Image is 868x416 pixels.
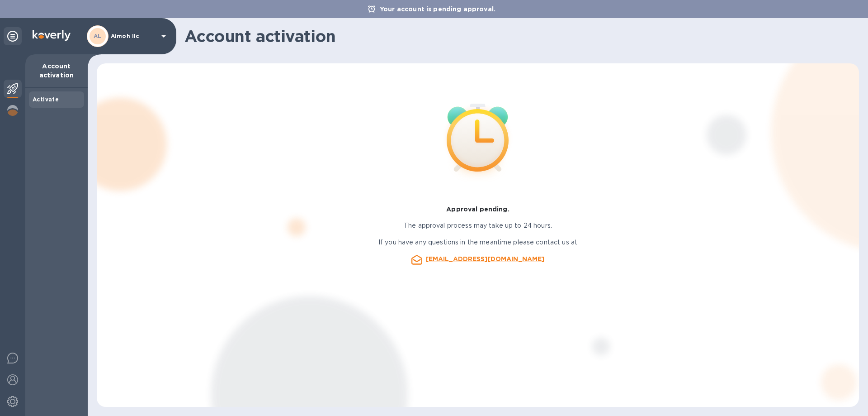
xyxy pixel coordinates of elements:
div: Unpin categories [4,27,22,45]
b: AL [94,33,102,39]
p: If you have any questions in the meantime please contact us at [111,238,844,247]
h1: Account activation [184,27,854,46]
img: Logo [33,30,71,41]
p: Aimoh llc [111,33,156,39]
p: Approval pending. [111,205,844,214]
a: [EMAIL_ADDRESS][DOMAIN_NAME] [426,255,545,263]
p: The approval process may take up to 24 hours. [111,221,844,230]
p: Your account is pending approval. [375,5,500,14]
p: Account activation [33,62,80,80]
b: Activate [33,96,59,103]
